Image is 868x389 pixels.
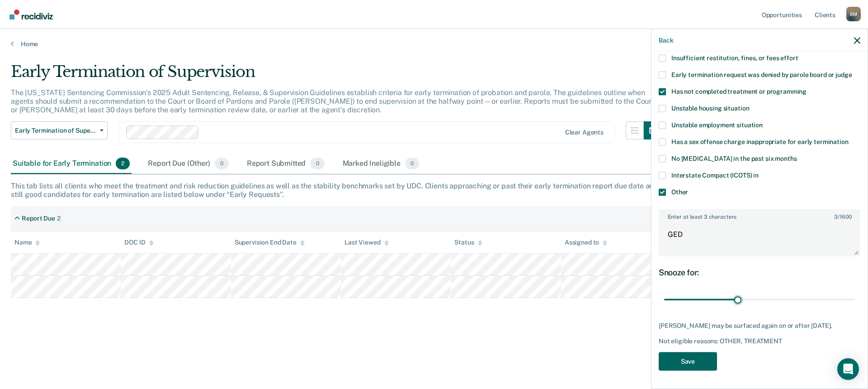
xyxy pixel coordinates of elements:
div: [PERSON_NAME] may be surfaced again on or after [DATE]. [659,322,860,330]
div: Report Due [22,215,55,222]
div: Assigned to [565,239,607,246]
span: Insufficient restitution, fines, or fees effort [671,54,798,61]
span: Has not completed treatment or programming [671,87,807,95]
div: Report Due (Other) [146,154,230,174]
span: 0 [215,158,229,169]
span: Interstate Compact (ICOTS) in [671,171,759,178]
div: Marked Ineligible [341,154,421,174]
span: No [MEDICAL_DATA] in the past six months [671,154,797,162]
div: Snooze for: [659,267,860,277]
label: Enter at least 3 characters [660,210,859,220]
button: Save [659,352,717,370]
div: Suitable for Early Termination [11,154,132,174]
div: DOC ID [124,239,153,246]
span: Early termination request was denied by parole board or judge [671,71,852,78]
p: The [US_STATE] Sentencing Commission’s 2025 Adult Sentencing, Release, & Supervision Guidelines e... [11,88,654,114]
span: 0 [405,158,419,169]
textarea: GED [660,222,859,255]
div: Status [454,239,482,246]
div: Early Termination of Supervision [11,62,662,88]
span: 3 [834,213,838,220]
div: Open Intercom Messenger [837,358,859,380]
div: Not eligible reasons: OTHER, TREATMENT [659,337,860,345]
a: Home [11,40,857,48]
div: This tab lists all clients who meet the treatment and risk reduction guidelines as well as the st... [11,182,857,199]
div: Last Viewed [344,239,388,246]
span: 0 [310,158,324,169]
div: B M [846,7,861,21]
span: Other [671,188,688,195]
span: Unstable employment situation [671,121,763,128]
button: Back [659,36,673,44]
span: Has a sex offense charge inappropriate for early termination [671,138,849,145]
div: 2 [57,215,61,222]
div: Name [14,239,40,246]
span: Unstable housing situation [671,104,749,111]
button: Profile dropdown button [846,7,861,21]
div: Report Submitted [245,154,326,174]
span: / 1600 [834,213,851,220]
span: 2 [116,158,130,169]
div: Supervision End Date [235,239,305,246]
img: Recidiviz [9,10,53,19]
div: Clear agents [565,129,604,136]
span: Early Termination of Supervision [15,127,96,134]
